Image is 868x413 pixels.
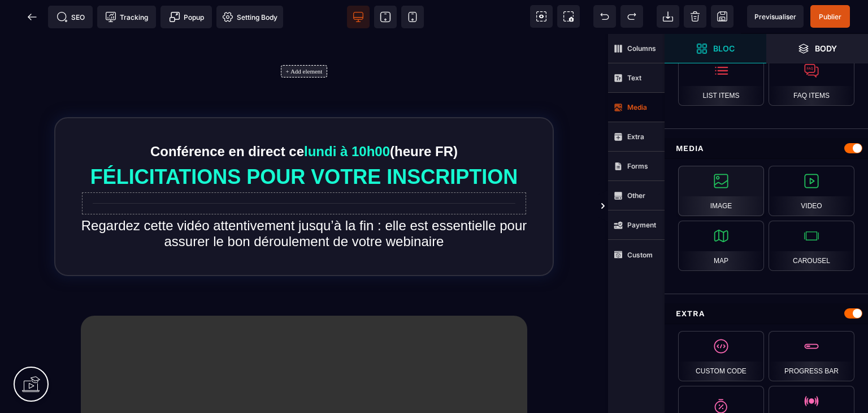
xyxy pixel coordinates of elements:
span: View components [530,5,553,28]
text: Regardez cette vidéo attentivement jusqu’à la fin : elle est essentielle pour assurer le bon déro... [69,181,539,218]
text: FÉLICITATIONS POUR VOTRE INSCRIPTION [69,128,539,158]
div: List Items [678,55,764,106]
span: SEO [57,11,85,23]
strong: Custom [627,251,653,259]
span: Popup [169,11,204,23]
strong: Bloc [713,44,735,53]
span: Screenshot [557,5,580,28]
div: Video [769,166,854,216]
div: Carousel [769,221,854,271]
strong: Columns [627,44,656,53]
span: Setting Body [222,11,277,23]
strong: Forms [627,162,648,170]
div: Map [678,221,764,271]
span: Open Layer Manager [766,34,868,63]
b: lundi à 10h00 [304,110,390,125]
strong: Text [627,74,641,82]
div: Image [678,166,764,216]
span: Tracking [105,11,148,23]
strong: Payment [627,221,656,229]
strong: Media [627,103,647,111]
span: Preview [747,5,804,28]
div: FAQ Items [769,55,854,106]
div: Progress bar [769,331,854,381]
div: Extra [665,303,868,324]
div: Custom Code [678,331,764,381]
div: Media [665,138,868,159]
strong: Other [627,191,645,200]
span: Open Blocks [665,34,766,63]
strong: Body [815,44,837,53]
span: Previsualiser [754,12,796,21]
span: Publier [819,12,841,21]
text: Conférence en direct ce (heure FR) [69,107,539,128]
strong: Extra [627,132,644,141]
